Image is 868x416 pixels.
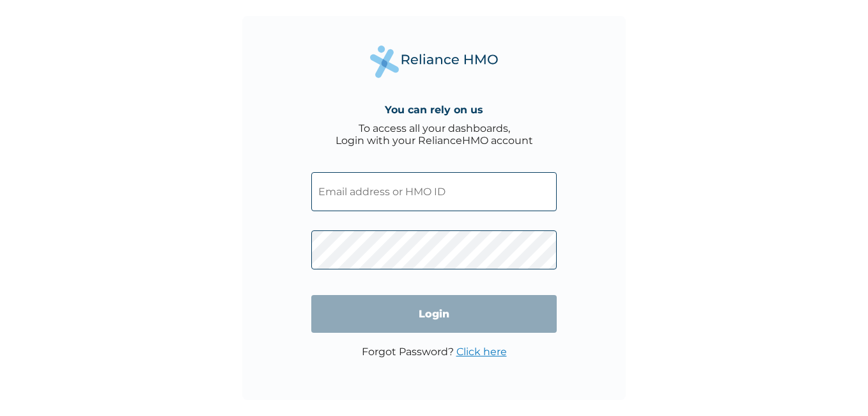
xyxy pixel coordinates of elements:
[362,346,507,358] p: Forgot Password?
[370,45,498,78] img: Reliance Health's Logo
[336,122,533,147] div: To access all your dashboards, Login with your RelianceHMO account
[385,104,483,116] h4: You can rely on us
[311,295,557,333] input: Login
[456,346,507,358] a: Click here
[311,172,557,211] input: Email address or HMO ID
